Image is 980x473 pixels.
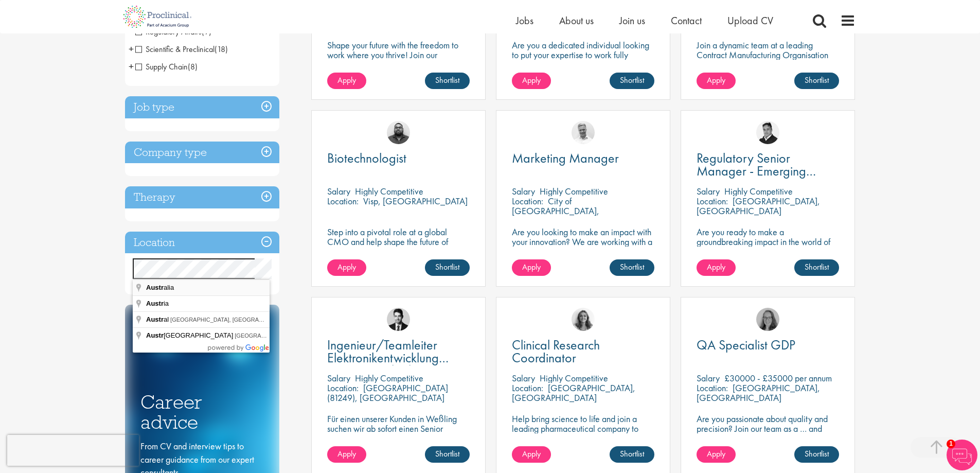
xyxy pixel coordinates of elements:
[135,61,188,72] span: Supply Chain
[146,316,164,323] span: Austr
[707,448,725,459] span: Apply
[327,149,406,167] span: Biotechnologist
[188,61,198,72] span: (8)
[327,336,449,379] span: Ingenieur/Teamleiter Elektronikentwicklung Aviation (m/w/d)
[559,14,594,27] a: About us
[947,440,977,470] img: Chatbot
[707,75,725,85] span: Apply
[363,195,468,207] p: Visp, [GEOGRAPHIC_DATA]
[512,227,654,276] p: Are you looking to make an impact with your innovation? We are working with a well-established ph...
[235,332,294,339] span: [GEOGRAPHIC_DATA]
[355,185,423,197] p: Highly Competitive
[727,14,773,27] a: Upload CV
[697,372,720,384] span: Salary
[327,446,366,463] a: Apply
[146,284,164,291] span: Austr
[707,261,725,272] span: Apply
[512,73,551,89] a: Apply
[572,121,595,144] img: Joshua Bye
[327,73,366,89] a: Apply
[512,446,551,463] a: Apply
[697,336,795,354] span: QA Specialist GDP
[522,75,541,85] span: Apply
[146,300,170,307] span: ia
[794,73,839,89] a: Shortlist
[724,372,832,384] p: £30000 - £35000 per annum
[135,61,198,72] span: Supply Chain
[129,59,134,74] span: +
[610,446,654,463] a: Shortlist
[512,382,635,404] p: [GEOGRAPHIC_DATA], [GEOGRAPHIC_DATA]
[697,195,820,217] p: [GEOGRAPHIC_DATA], [GEOGRAPHIC_DATA]
[425,73,470,89] a: Shortlist
[135,44,215,55] span: Scientific & Preclinical
[327,195,359,207] span: Location:
[697,339,839,352] a: QA Specialist GDP
[170,317,291,323] span: [GEOGRAPHIC_DATA], [GEOGRAPHIC_DATA]
[619,14,645,27] span: Join us
[387,308,410,331] img: Thomas Wenig
[327,259,366,276] a: Apply
[327,40,470,79] p: Shape your future with the freedom to work where you thrive! Join our pharmaceutical client with ...
[697,446,736,463] a: Apply
[540,372,608,384] p: Highly Competitive
[337,448,356,459] span: Apply
[387,121,410,144] img: Ashley Bennett
[125,186,279,208] h3: Therapy
[610,259,654,276] a: Shortlist
[327,185,350,197] span: Salary
[697,152,839,178] a: Regulatory Senior Manager - Emerging Markets
[135,44,228,55] span: Scientific & Preclinical
[522,448,541,459] span: Apply
[697,40,839,89] p: Join a dynamic team at a leading Contract Manufacturing Organisation (CMO) and contribute to grou...
[512,195,599,226] p: City of [GEOGRAPHIC_DATA], [GEOGRAPHIC_DATA]
[337,261,356,272] span: Apply
[697,195,728,207] span: Location:
[146,331,235,339] span: [GEOGRAPHIC_DATA]
[129,41,134,57] span: +
[512,382,543,394] span: Location:
[522,261,541,272] span: Apply
[512,259,551,276] a: Apply
[327,372,350,384] span: Salary
[794,259,839,276] a: Shortlist
[425,259,470,276] a: Shortlist
[947,440,955,448] span: 1
[146,284,175,291] span: alia
[337,75,356,85] span: Apply
[327,382,448,404] p: [GEOGRAPHIC_DATA] (81249), [GEOGRAPHIC_DATA]
[7,435,139,466] iframe: reCAPTCHA
[512,185,535,197] span: Salary
[697,149,816,192] span: Regulatory Senior Manager - Emerging Markets
[146,331,164,339] span: Austr
[572,308,595,331] img: Jackie Cerchio
[512,152,654,165] a: Marketing Manager
[327,152,470,165] a: Biotechnologist
[697,227,839,276] p: Are you ready to make a groundbreaking impact in the world of biotechnology? Join a growing compa...
[125,96,279,118] div: Job type
[794,446,839,463] a: Shortlist
[756,121,779,144] img: Peter Duvall
[512,372,535,384] span: Salary
[724,185,793,197] p: Highly Competitive
[512,336,600,366] span: Clinical Research Coordinator
[610,73,654,89] a: Shortlist
[327,339,470,364] a: Ingenieur/Teamleiter Elektronikentwicklung Aviation (m/w/d)
[512,195,543,207] span: Location:
[516,14,533,27] a: Jobs
[140,392,264,432] h3: Career advice
[671,14,702,27] span: Contact
[756,308,779,331] img: Ingrid Aymes
[125,142,279,164] h3: Company type
[540,185,608,197] p: Highly Competitive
